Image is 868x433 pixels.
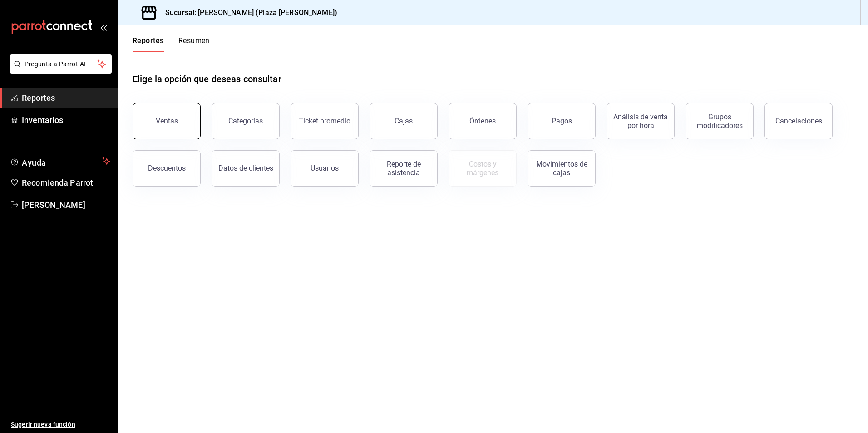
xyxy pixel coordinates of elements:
button: Contrata inventarios para ver este reporte [449,150,517,187]
span: Ayuda [22,156,99,167]
span: Recomienda Parrot [22,177,110,189]
button: Cancelaciones [764,103,833,139]
button: Pagos [528,103,596,139]
button: Análisis de venta por hora [607,103,675,139]
button: Órdenes [449,103,517,139]
button: Categorías [212,103,280,139]
div: Cancelaciones [775,117,822,125]
span: Reportes [22,92,110,104]
button: Ventas [133,103,201,139]
span: Pregunta a Parrot AI [25,59,98,69]
div: Análisis de venta por hora [612,113,669,130]
div: navigation tabs [133,36,210,52]
div: Órdenes [469,117,496,125]
div: Reporte de asistencia [375,160,432,177]
div: Movimientos de cajas [533,160,590,177]
button: open_drawer_menu [100,24,107,31]
div: Costos y márgenes [454,160,511,177]
div: Pagos [552,117,572,125]
h1: Elige la opción que deseas consultar [133,72,281,86]
button: Resumen [178,36,210,52]
div: Datos de clientes [218,164,273,172]
button: Pregunta a Parrot AI [10,54,112,74]
div: Usuarios [311,164,339,172]
div: Cajas [395,117,413,125]
span: [PERSON_NAME] [22,199,110,211]
div: Ventas [156,117,178,125]
button: Reportes [133,36,164,52]
button: Descuentos [133,150,201,187]
span: Sugerir nueva función [11,420,110,429]
span: Inventarios [22,114,110,126]
div: Grupos modificadores [691,113,748,130]
div: Ticket promedio [299,117,350,125]
button: Cajas [370,103,438,139]
button: Usuarios [291,150,359,187]
button: Ticket promedio [291,103,359,139]
h3: Sucursal: [PERSON_NAME] (Plaza [PERSON_NAME]) [158,7,337,18]
div: Descuentos [148,164,186,172]
div: Categorías [228,117,263,125]
button: Movimientos de cajas [528,150,596,187]
button: Reporte de asistencia [370,150,438,187]
button: Datos de clientes [212,150,280,187]
button: Grupos modificadores [686,103,754,139]
a: Pregunta a Parrot AI [6,66,112,75]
